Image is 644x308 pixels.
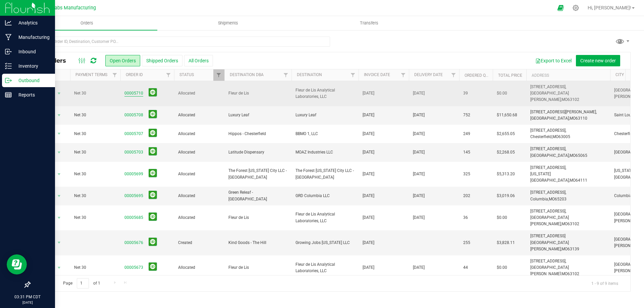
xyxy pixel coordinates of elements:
span: 65065 [576,153,587,158]
span: Net 30 [74,112,116,118]
span: 145 [463,149,470,156]
span: Created [178,240,220,246]
span: [GEOGRAPHIC_DATA][PERSON_NAME], [530,91,569,102]
span: [DATE] [363,193,374,199]
span: [DATE] [363,240,374,246]
span: Shipments [209,20,247,26]
span: Net 30 [74,214,116,221]
span: The Forest [US_STATE] City LLC - [GEOGRAPHIC_DATA] [296,168,355,180]
iframe: Resource center [7,254,27,274]
span: 752 [463,112,470,118]
inline-svg: Manufacturing [5,34,12,41]
span: [DATE] [363,171,374,177]
span: [DATE] [413,264,425,271]
span: [STREET_ADDRESS] [530,234,566,238]
span: [DATE] [363,90,374,97]
a: Filter [213,69,224,81]
a: City [615,72,624,77]
span: Fleur de Lis [228,90,287,97]
span: Allocated [178,214,220,221]
span: Transfers [351,20,387,26]
a: Filter [280,69,291,81]
a: 00005710 [124,90,143,97]
span: 63139 [568,247,579,251]
a: Status [179,72,194,77]
span: MO [549,197,555,201]
a: Filter [109,69,120,81]
span: [DATE] [413,90,425,97]
span: $5,313.20 [497,171,515,177]
span: The Forest [US_STATE] City LLC - [GEOGRAPHIC_DATA] [228,168,287,180]
span: [DATE] [413,149,425,156]
span: [DATE] [413,214,425,221]
a: Filter [347,69,359,81]
button: Create new order [576,55,620,66]
span: Net 30 [74,90,116,97]
th: Address [526,69,610,81]
p: [DATE] [3,300,52,305]
span: 65203 [555,197,567,201]
a: 00005685 [124,214,143,221]
span: 63005 [558,134,570,139]
a: Orders [16,16,157,30]
span: $0.00 [497,90,507,97]
a: Filter [448,69,459,81]
a: Destination DBA [230,72,264,77]
span: select [55,170,63,179]
a: 00005703 [124,149,143,156]
span: Fleur de Lis Analytical Laboratories, LLC [296,211,355,224]
span: [STREET_ADDRESS], [530,165,566,170]
span: [STREET_ADDRESS], [530,209,566,213]
span: MO [570,153,576,158]
span: Columbia, [530,197,549,201]
span: Allocated [178,264,220,271]
a: 00005707 [124,131,143,137]
button: Open Orders [105,55,140,66]
inline-svg: Outbound [5,77,12,84]
span: Net 30 [74,171,116,177]
span: 1 - 9 of 9 items [586,278,624,288]
p: Analytics [12,19,52,27]
span: Allocated [178,90,220,97]
a: 00005695 [124,193,143,199]
span: Page of 1 [57,278,106,289]
inline-svg: Reports [5,91,12,98]
span: 63110 [576,116,587,121]
span: [STREET_ADDRESS], [530,84,566,89]
span: 36 [463,214,468,221]
span: 325 [463,171,470,177]
span: MOAZ Industries LLC [296,149,355,156]
span: Luxury Leaf [228,112,287,118]
span: MO [561,247,568,251]
span: Fleur de Lis Analytical Laboratories, LLC [296,261,355,274]
span: [GEOGRAPHIC_DATA], [530,116,570,121]
span: $3,828.11 [497,240,515,246]
span: MO [561,97,568,102]
span: [STREET_ADDRESS][PERSON_NAME], [530,110,597,114]
a: Total Price [498,73,522,78]
span: Teal Labs Manufacturing [41,5,96,11]
span: Hippos - Chesterfield [228,131,287,137]
span: Hi, [PERSON_NAME]! [588,5,631,10]
button: Shipped Orders [142,55,182,66]
p: Outbound [12,76,52,84]
inline-svg: Inbound [5,48,12,55]
span: 255 [463,240,470,246]
a: Payment Terms [75,72,107,77]
a: 00005699 [124,171,143,177]
span: [GEOGRAPHIC_DATA][PERSON_NAME], [530,240,569,251]
span: Net 30 [74,131,116,137]
span: Allocated [178,171,220,177]
span: Net 30 [74,193,116,199]
span: [DATE] [363,149,374,156]
span: MO [561,222,568,226]
inline-svg: Analytics [5,19,12,26]
a: Destination [297,72,322,77]
a: Shipments [157,16,299,30]
a: Transfers [299,16,440,30]
span: select [55,111,63,120]
span: $0.00 [497,214,507,221]
span: Chesterfield, [530,134,552,139]
span: select [55,213,63,223]
span: Net 30 [74,149,116,156]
